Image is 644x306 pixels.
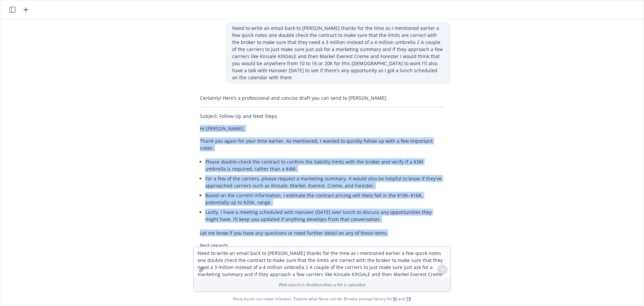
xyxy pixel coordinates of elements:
span: Nova Assist can make mistakes. Explore what Nova can do: Browse prompt library for and [3,292,641,306]
p: Let me know if you have any questions or need further detail on any of these items. [200,229,444,236]
li: For a few of the carriers, please request a marketing summary. It would also be helpful to know i... [205,174,444,190]
p: Hi [PERSON_NAME], [200,125,444,132]
li: Lastly, I have a meeting scheduled with Hanover [DATE] over lunch to discuss any opportunities th... [205,207,444,224]
li: Please double-check the contract to confirm the liability limits with the broker and verify if a ... [205,157,444,174]
a: TR [406,296,411,302]
p: Best regards, [Your Name] [200,242,444,256]
p: Web search is disabled when a file is uploaded [198,282,446,288]
p: Subject: Follow-Up and Next Steps [200,113,444,120]
p: Need to write an email back to [PERSON_NAME] thanks for the time as I mentioned earlier a few qui... [232,25,444,81]
p: Certainly! Here’s a professional and concise draft you can send to [PERSON_NAME]: [200,94,444,101]
li: Based on the current information, I estimate the contract pricing will likely fall in the $10K–$1... [205,190,444,207]
p: Thank you again for your time earlier. As mentioned, I wanted to quickly follow up with a few imp... [200,137,444,151]
a: BI [393,296,397,302]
